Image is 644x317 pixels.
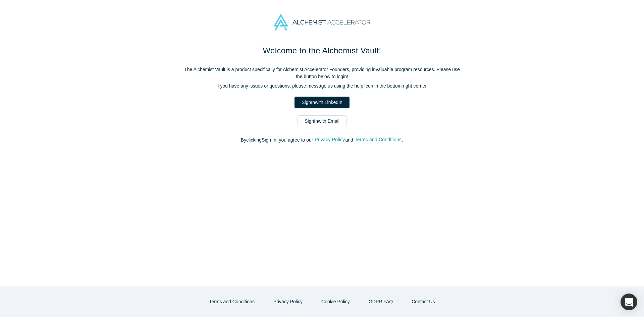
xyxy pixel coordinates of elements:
button: Privacy Policy [314,136,345,144]
a: SignInwith LinkedIn [294,97,349,108]
h1: Welcome to the Alchemist Vault! [181,45,463,57]
button: Cookie Policy [314,296,357,308]
a: GDPR FAQ [362,296,400,308]
button: Terms and Conditions [355,136,402,144]
p: If you have any issues or questions, please message us using the help icon in the bottom right co... [181,83,463,90]
p: By clicking Sign In , you agree to our and . [181,137,463,144]
button: Contact Us [405,296,442,308]
img: Alchemist Accelerator Logo [274,14,370,31]
p: The Alchemist Vault is a product specifically for Alchemist Accelerator Founders, providing inval... [181,66,463,80]
a: SignInwith Email [298,115,346,127]
button: Terms and Conditions [202,296,262,308]
button: Privacy Policy [266,296,310,308]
